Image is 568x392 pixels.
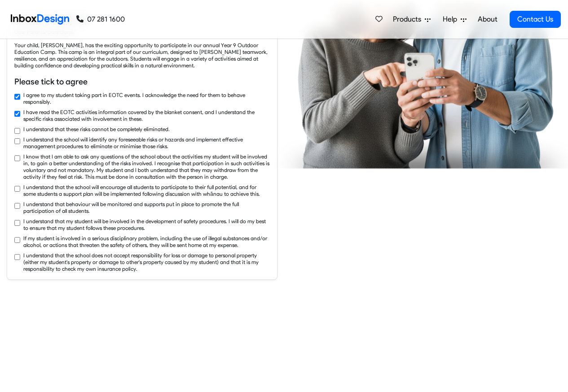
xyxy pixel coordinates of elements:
label: I understand the school will identify any foreseeable risks or hazards and implement effective ma... [23,136,270,150]
div: Dear Parents/Guardians, Your child, [PERSON_NAME], has the exciting opportunity to participate in... [14,28,270,69]
label: If my student is involved in a serious disciplinary problem, including the use of illegal substan... [23,235,270,248]
label: I have read the EOTC activities information covered by the blanket consent, and I understand the ... [23,109,270,122]
label: I agree to my student taking part in EOTC events. I acknowledge the need for them to behave respo... [23,92,270,105]
label: I know that I am able to ask any questions of the school about the activities my student will be ... [23,153,270,180]
span: Products [393,14,425,25]
a: 07 281 1600 [76,14,125,25]
a: Help [439,10,470,28]
label: I understand that behaviour will be monitored and supports put in place to promote the full parti... [23,201,270,214]
label: I understand that the school will encourage all students to participate to their full potential, ... [23,184,270,197]
span: Help [443,14,461,25]
a: Products [389,10,434,28]
a: Contact Us [510,11,561,28]
h6: Please tick to agree [14,76,270,88]
label: I understand that my student will be involved in the development of safety procedures. I will do ... [23,218,270,231]
label: I understand that the school does not accept responsibility for loss or damage to personal proper... [23,252,270,272]
a: About [475,10,500,28]
label: I understand that these risks cannot be completely eliminated. [23,126,170,132]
